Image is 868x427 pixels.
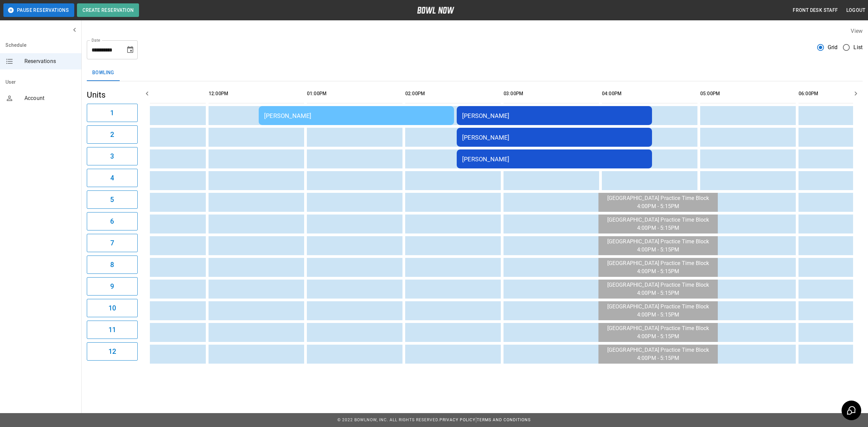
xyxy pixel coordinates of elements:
h6: 3 [110,151,114,162]
button: Bowling [87,65,120,81]
span: Grid [828,43,838,52]
h6: 10 [108,303,116,313]
th: 01:00PM [307,84,402,103]
h6: 5 [110,194,114,205]
button: 12 [87,342,138,361]
span: © 2022 BowlNow, Inc. All Rights Reserved. [337,418,439,422]
h6: 2 [110,129,114,140]
h6: 12 [108,346,116,357]
span: Account [24,94,76,102]
button: Front Desk Staff [790,4,841,17]
h6: 1 [110,107,114,118]
h6: 6 [110,216,114,227]
h5: Units [87,89,138,100]
th: 12:00PM [209,84,304,103]
div: [PERSON_NAME] [462,134,647,141]
a: Privacy Policy [439,418,475,422]
button: Create Reservation [77,3,139,17]
a: Terms and Conditions [477,418,531,422]
button: Logout [844,4,868,17]
button: 2 [87,125,138,144]
button: 11 [87,321,138,339]
button: 10 [87,299,138,317]
h6: 7 [110,238,114,248]
h6: 11 [108,324,116,335]
button: 8 [87,256,138,274]
button: 5 [87,190,138,209]
span: Reservations [24,57,76,65]
button: Choose date, selected date is Aug 21, 2025 [123,43,137,57]
button: 3 [87,147,138,165]
span: List [853,43,863,52]
label: View [851,28,863,34]
button: 1 [87,104,138,122]
h6: 8 [110,259,114,270]
h6: 4 [110,172,114,183]
div: inventory tabs [87,65,863,81]
th: 11:00AM [110,84,206,103]
button: 6 [87,212,138,230]
button: Pause Reservations [3,3,74,17]
div: [PERSON_NAME] [264,112,449,119]
h6: 9 [110,281,114,292]
img: logo [417,7,454,14]
div: [PERSON_NAME] [462,112,647,119]
th: 02:00PM [405,84,501,103]
button: 4 [87,169,138,187]
div: [PERSON_NAME] [462,156,647,163]
button: 9 [87,277,138,296]
button: 7 [87,234,138,252]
